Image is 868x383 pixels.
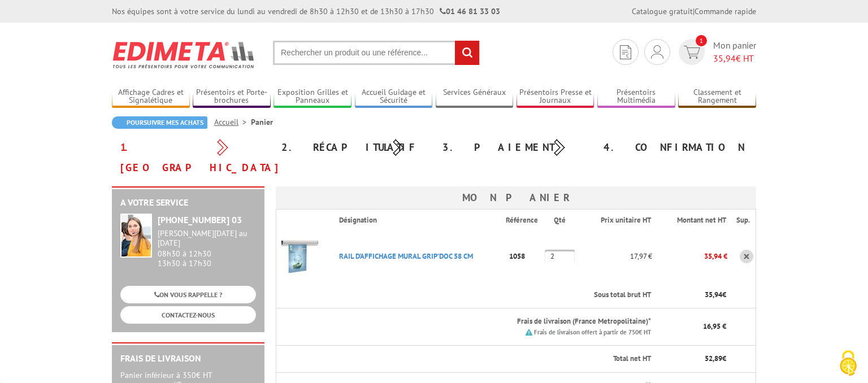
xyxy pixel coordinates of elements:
th: Sous total brut HT [330,282,652,308]
a: Présentoirs et Porte-brochures [193,88,271,106]
div: | [632,6,756,17]
p: Frais de livraison (France Metropolitaine)* [339,316,651,327]
img: devis rapide [684,46,700,59]
p: 35,94 € [652,246,728,266]
a: Accueil [214,117,251,127]
input: Rechercher un produit ou une référence... [273,41,480,65]
th: Sup. [727,210,756,231]
div: 08h30 à 12h30 13h30 à 17h30 [158,229,256,268]
a: devis rapide 1 Mon panier 35,94€ HT [676,39,756,65]
input: rechercher [455,41,479,65]
span: 16,95 € [703,321,726,331]
div: 4. Confirmation [595,137,756,158]
small: Frais de livraison offert à partir de 750€ HT [534,328,651,336]
img: devis rapide [651,45,663,59]
div: 1. [GEOGRAPHIC_DATA] [112,137,273,178]
p: Prix unitaire HT [589,215,651,226]
a: Catalogue gratuit [632,6,693,16]
span: 35,94 [705,290,722,299]
div: 2. Récapitulatif [273,137,434,158]
strong: [PHONE_NUMBER] 03 [158,214,242,225]
a: Accueil Guidage et Sécurité [355,88,433,106]
div: [PERSON_NAME][DATE] au [DATE] [158,229,256,248]
strong: 01 46 81 33 03 [440,6,500,16]
img: Cookies (fenêtre modale) [834,349,862,377]
a: Affichage Cadres et Signalétique [112,88,190,106]
p: € [661,290,727,301]
span: Mon panier [713,39,756,65]
a: Exposition Grilles et Panneaux [274,88,351,106]
h2: A votre service [120,198,256,208]
a: Classement et Rangement [678,88,756,106]
span: 52,89 [705,354,722,363]
a: Présentoirs Multimédia [597,88,675,106]
span: 35,94 [713,53,736,64]
p: Référence [506,215,544,226]
th: Désignation [330,210,506,231]
span: € HT [713,52,756,65]
li: Panier [251,116,273,128]
a: ON VOUS RAPPELLE ? [120,286,256,303]
p: 1058 [506,246,545,266]
p: 17,97 € [580,246,652,266]
p: € [661,354,727,364]
h2: Frais de Livraison [120,354,256,364]
button: Cookies (fenêtre modale) [828,345,868,383]
img: RAIL D'AFFICHAGE MURAL GRIP'DOC 58 CM [276,234,322,279]
img: devis rapide [620,45,631,59]
a: Services Généraux [436,88,514,106]
span: 1 [696,35,707,46]
div: 3. Paiement [434,137,595,158]
img: Edimeta [112,34,256,76]
a: Commande rapide [695,6,756,16]
a: RAIL D'AFFICHAGE MURAL GRIP'DOC 58 CM [339,251,473,261]
p: Total net HT [285,354,651,364]
a: CONTACTEZ-NOUS [120,306,256,324]
a: Présentoirs Presse et Journaux [517,88,594,106]
p: Montant net HT [661,215,727,226]
img: widget-service.jpg [120,214,152,258]
h3: Mon panier [276,186,756,209]
img: picto.png [526,329,532,336]
th: Qté [545,210,580,231]
div: Nos équipes sont à votre service du lundi au vendredi de 8h30 à 12h30 et de 13h30 à 17h30 [112,6,500,17]
a: Poursuivre mes achats [112,116,207,129]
